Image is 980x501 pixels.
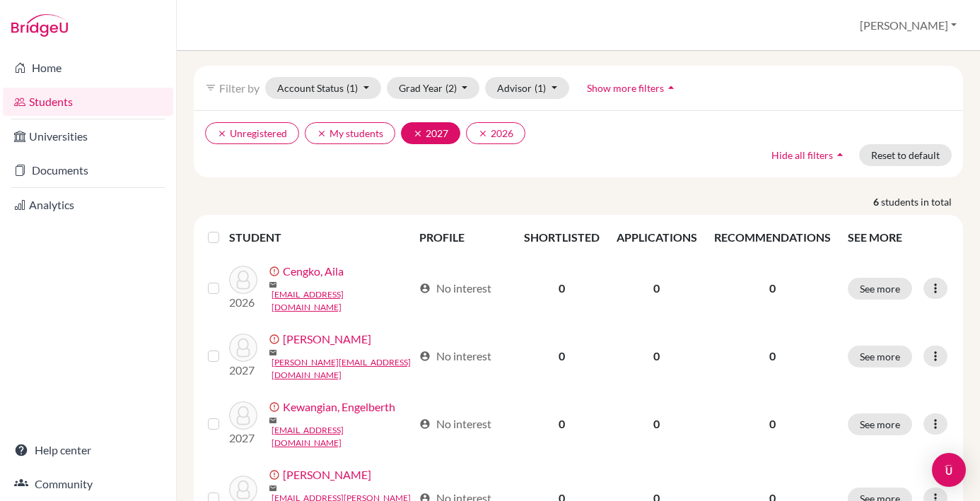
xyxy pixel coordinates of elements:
[575,77,690,99] button: Show more filtersarrow_drop_up
[419,418,431,430] span: account_circle
[445,82,457,94] span: (2)
[859,144,952,166] button: Reset to default
[11,14,68,37] img: Bridge-U
[848,346,912,367] button: See more
[229,266,257,294] img: Cengko, Aila
[848,413,912,435] button: See more
[515,390,608,458] td: 0
[714,415,831,432] p: 0
[587,82,664,94] span: Show more filters
[217,129,227,138] i: clear
[272,288,413,314] a: [EMAIL_ADDRESS][DOMAIN_NAME]
[346,82,358,94] span: (1)
[205,122,299,144] button: clearUnregistered
[515,220,608,254] th: SHORTLISTED
[265,77,381,99] button: Account Status(1)
[269,266,283,277] span: error_outline
[608,220,706,254] th: APPLICATIONS
[3,122,173,151] a: Universities
[269,401,283,413] span: error_outline
[485,77,569,99] button: Advisor(1)
[535,82,546,94] span: (1)
[608,390,706,458] td: 0
[419,350,431,362] span: account_circle
[272,424,413,449] a: [EMAIL_ADDRESS][DOMAIN_NAME]
[272,356,413,382] a: [PERSON_NAME][EMAIL_ADDRESS][DOMAIN_NAME]
[3,88,173,116] a: Students
[229,220,411,254] th: STUDENT
[608,322,706,390] td: 0
[771,149,833,161] span: Hide all filters
[411,220,515,254] th: PROFILE
[714,348,831,365] p: 0
[833,148,847,162] i: arrow_drop_up
[419,348,491,365] div: No interest
[759,144,859,166] button: Hide all filtersarrow_drop_up
[664,81,678,95] i: arrow_drop_up
[515,254,608,322] td: 0
[269,484,277,493] span: mail
[466,122,525,144] button: clear2026
[3,54,173,82] a: Home
[419,283,431,294] span: account_circle
[839,220,957,254] th: SEE MORE
[229,362,257,379] p: 2027
[219,81,259,95] span: Filter by
[706,220,839,254] th: RECOMMENDATIONS
[478,129,488,138] i: clear
[608,254,706,322] td: 0
[269,348,277,357] span: mail
[283,466,371,483] a: [PERSON_NAME]
[848,278,912,300] button: See more
[283,331,371,348] a: [PERSON_NAME]
[269,281,277,289] span: mail
[229,334,257,362] img: Ginting, Karen
[853,12,963,39] button: [PERSON_NAME]
[3,191,173,219] a: Analytics
[401,122,460,144] button: clear2027
[714,280,831,297] p: 0
[283,399,395,415] a: Kewangian, Engelberth
[881,194,963,209] span: students in total
[873,194,881,209] strong: 6
[515,322,608,390] td: 0
[305,122,395,144] button: clearMy students
[317,129,327,138] i: clear
[269,469,283,481] span: error_outline
[229,294,257,311] p: 2026
[229,401,257,430] img: Kewangian, Engelberth
[387,77,480,99] button: Grad Year(2)
[3,470,173,498] a: Community
[932,453,966,487] div: Open Intercom Messenger
[3,156,173,184] a: Documents
[413,129,423,138] i: clear
[419,415,491,432] div: No interest
[269,334,283,345] span: error_outline
[3,436,173,464] a: Help center
[205,82,216,93] i: filter_list
[229,430,257,447] p: 2027
[269,416,277,425] span: mail
[419,280,491,297] div: No interest
[283,263,344,280] a: Cengko, Aila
